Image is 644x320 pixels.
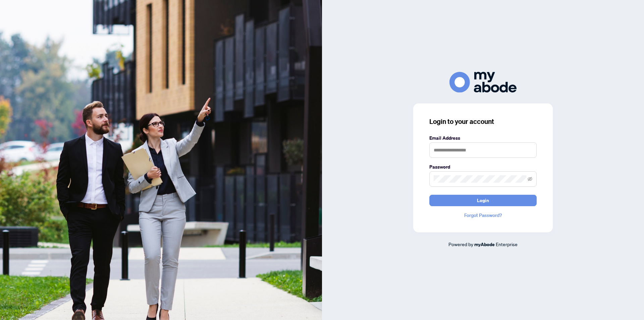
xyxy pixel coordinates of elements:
span: Login [477,195,489,206]
span: Powered by [448,241,473,247]
a: Forgot Password? [429,212,537,219]
label: Email Address [429,134,537,142]
h3: Login to your account [429,117,537,126]
a: myAbode [474,241,495,248]
span: eye-invisible [528,177,532,181]
span: Enterprise [496,241,518,247]
img: ma-logo [449,72,517,92]
label: Password [429,163,537,171]
button: Login [429,195,537,206]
